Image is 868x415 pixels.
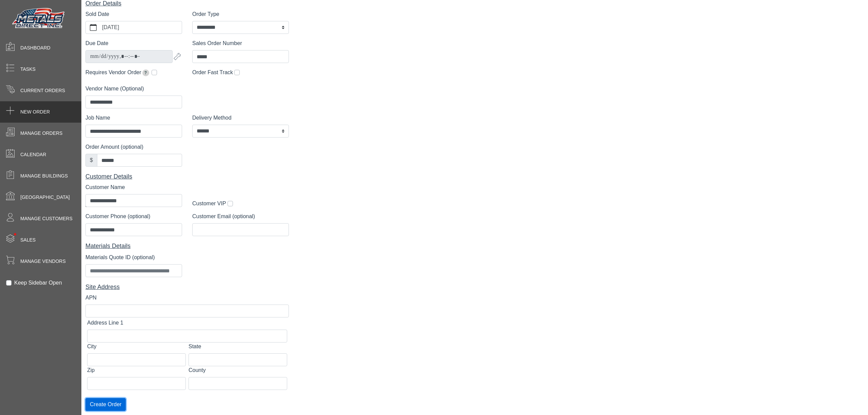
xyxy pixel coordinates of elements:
[85,10,109,18] label: Sold Date
[14,279,62,287] label: Keep Sidebar Open
[85,39,108,47] label: Due Date
[86,21,101,34] button: calendar
[189,343,201,351] label: State
[85,242,289,251] div: Materials Details
[87,366,95,374] label: Zip
[85,183,125,191] label: Customer Name
[85,68,150,77] label: Requires Vendor Order
[192,114,232,122] label: Delivery Method
[85,294,97,302] label: APN
[20,151,46,158] span: Calendar
[142,69,149,76] span: Extends due date by 2 weeks for pickup orders
[10,6,68,31] img: Metals Direct Inc Logo
[20,194,70,201] span: [GEOGRAPHIC_DATA]
[20,44,51,51] span: Dashboard
[192,10,219,18] label: Order Type
[20,236,36,244] span: Sales
[90,24,97,31] svg: calendar
[85,85,144,93] label: Vendor Name (Optional)
[20,130,62,137] span: Manage Orders
[85,212,150,221] label: Customer Phone (optional)
[85,398,126,411] button: Create Order
[87,343,97,351] label: City
[85,143,143,151] label: Order Amount (optional)
[192,200,226,208] label: Customer VIP
[20,172,68,180] span: Manage Buildings
[20,108,50,116] span: New Order
[192,212,255,221] label: Customer Email (optional)
[20,258,66,265] span: Manage Vendors
[20,87,65,94] span: Current Orders
[189,366,206,374] label: County
[85,114,110,122] label: Job Name
[192,39,242,47] label: Sales Order Number
[87,319,123,327] label: Address Line 1
[192,68,233,77] label: Order Fast Track
[85,283,289,292] div: Site Address
[20,215,73,222] span: Manage Customers
[6,223,24,245] span: •
[20,66,36,73] span: Tasks
[101,21,182,34] label: [DATE]
[85,253,155,262] label: Materials Quote ID (optional)
[85,172,289,181] div: Customer Details
[85,154,97,167] div: $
